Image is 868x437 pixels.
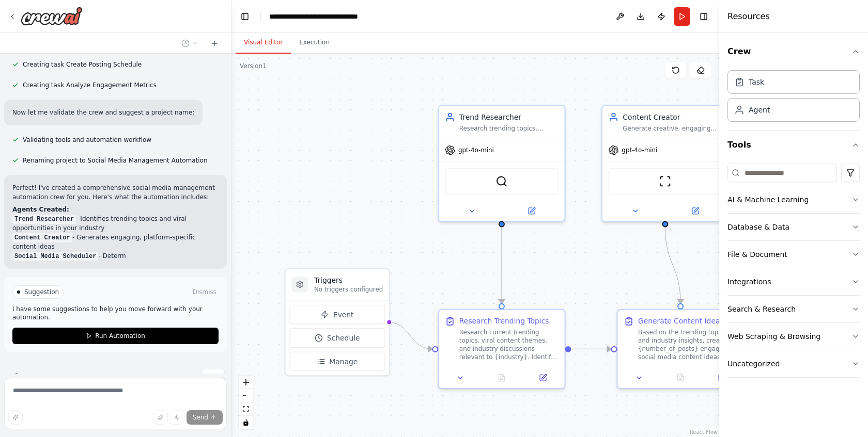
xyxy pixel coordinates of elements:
span: Send [193,413,208,422]
span: Run Automation [95,332,145,340]
button: Hide left sidebar [238,9,252,24]
button: Crew [727,37,860,66]
button: Search & Research [727,296,860,322]
button: toggle interactivity [239,416,253,429]
div: Based on the trending topics and industry insights, create {number_of_posts} engaging social medi... [638,328,737,361]
div: Task [749,77,764,87]
button: Hide right sidebar [696,9,711,24]
button: Tools [727,131,860,159]
div: Generate creative, engaging social media content ideas and copy for {brand_name} across multiple ... [623,124,722,133]
button: Integrations [727,268,860,295]
div: File & Document [727,249,787,260]
button: No output available [659,371,702,384]
nav: breadcrumb [269,11,385,22]
div: Content CreatorGenerate creative, engaging social media content ideas and copy for {brand_name} a... [601,105,729,222]
p: No triggers configured [314,285,383,294]
code: Content Creator [12,233,72,242]
li: - Determ [12,251,219,261]
button: No output available [480,371,523,384]
span: Creating task Create Posting Schedule [23,60,142,69]
button: Dismiss [191,287,219,297]
span: Schedule [327,333,360,343]
button: Event [290,305,385,325]
button: Start a new chat [206,37,223,50]
button: Upload files [153,410,168,425]
g: Edge from a0df3389-299f-4770-b6cc-bc9511391e12 to 2e8ec7f6-2a0e-46ff-97af-474bf5295fbc [497,227,507,303]
div: AI & Machine Learning [727,195,809,205]
button: Improve this prompt [8,410,23,425]
p: Now let me validate the crew and suggest a project name: [12,108,194,117]
span: gpt-4o-mini [622,146,657,154]
g: Edge from triggers to 2e8ec7f6-2a0e-46ff-97af-474bf5295fbc [388,317,432,354]
div: Uncategorized [727,359,780,369]
code: Trend Researcher [12,215,76,224]
div: Integrations [727,277,771,287]
div: Generate Content IdeasBased on the trending topics and industry insights, create {number_of_posts... [616,309,744,389]
p: Perfect! I've created a comprehensive social media management automation crew for you. Here's wha... [12,183,219,202]
button: Uncategorized [727,350,860,377]
g: Edge from 028b6f9f-7ee2-4f52-a74e-fd2221fd72ef to efbe7fb6-2c5c-4f02-9ff5-2d1c4b1410cc [660,227,686,303]
span: gpt-4o-mini [458,146,494,154]
img: SerperDevTool [495,175,508,188]
div: Version 1 [240,62,267,70]
div: React Flow controls [239,376,253,429]
button: fit view [239,402,253,416]
a: React Flow attribution [690,429,718,435]
button: Stop [202,369,225,384]
button: zoom out [239,389,253,402]
span: Renaming project to Social Media Management Automation [23,156,208,165]
button: Run Automation [12,328,219,344]
button: Manage [290,352,385,371]
button: Schedule [290,328,385,348]
strong: Agents Created: [12,206,69,213]
button: Execution [291,32,338,54]
button: Visual Editor [236,32,291,54]
g: Edge from 2e8ec7f6-2a0e-46ff-97af-474bf5295fbc to efbe7fb6-2c5c-4f02-9ff5-2d1c4b1410cc [571,344,611,354]
button: Web Scraping & Browsing [727,323,860,350]
img: Logo [21,7,83,25]
li: - Identifies trending topics and viral opportunities in your industry [12,214,219,233]
div: Web Scraping & Browsing [727,331,820,342]
code: Social Media Scheduler [12,252,98,261]
li: - Generates engaging, platform-specific content ideas [12,233,219,251]
button: Click to speak your automation idea [170,410,184,425]
button: Open in side panel [525,371,561,384]
div: Content Creator [623,112,722,122]
button: File & Document [727,241,860,268]
div: Database & Data [727,222,789,232]
span: Event [333,310,354,320]
button: Open in side panel [666,205,724,217]
button: zoom in [239,376,253,389]
div: Trend Researcher [459,112,559,122]
h4: Resources [727,10,770,23]
button: Switch to previous chat [177,37,202,50]
div: Research trending topics, industry news, and popular content themes relevant to {industry} to inf... [459,124,559,133]
button: AI & Machine Learning [727,186,860,213]
span: Suggestion [24,288,59,296]
div: Research Trending Topics [459,316,549,327]
button: Open in side panel [704,371,739,384]
div: Search & Research [727,304,796,314]
div: Trend ResearcherResearch trending topics, industry news, and popular content themes relevant to {... [438,105,565,222]
div: Research Trending TopicsResearch current trending topics, viral content themes, and industry disc... [438,309,565,389]
p: I have some suggestions to help you move forward with your automation. [12,305,219,321]
div: TriggersNo triggers configuredEventScheduleManage [285,268,390,377]
div: Generate Content Ideas [638,316,724,327]
span: Thinking... [25,373,57,381]
span: Manage [329,357,358,367]
div: Research current trending topics, viral content themes, and industry discussions relevant to {ind... [459,328,559,361]
span: Validating tools and automation workflow [23,136,151,144]
span: Stop [206,373,220,381]
div: Tools [727,159,860,386]
h3: Triggers [314,275,383,285]
div: Agent [749,105,770,115]
button: Database & Data [727,214,860,240]
button: Send [187,410,223,425]
div: Crew [727,66,860,130]
span: Creating task Analyze Engagement Metrics [23,81,157,89]
img: ScrapeWebsiteTool [659,175,672,188]
button: Open in side panel [503,205,561,217]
